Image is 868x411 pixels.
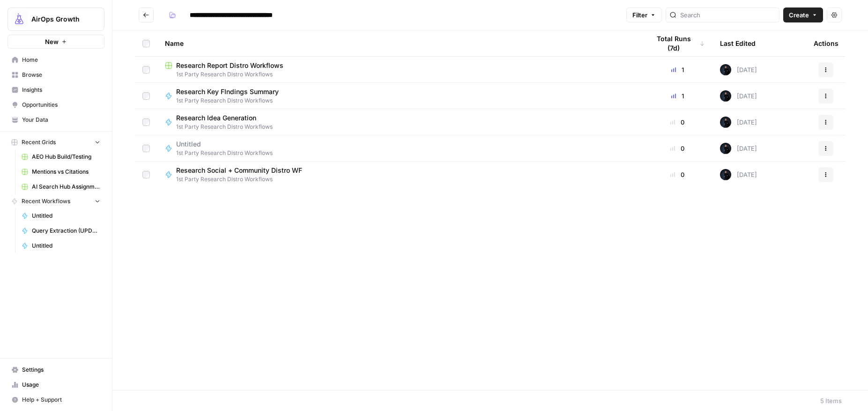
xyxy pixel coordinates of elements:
[22,366,100,374] span: Settings
[17,179,104,194] a: AI Search Hub Assignments
[22,381,100,389] span: Usage
[165,139,635,157] a: Untitled1st Party Research Distro Workflows
[783,7,823,22] button: Create
[7,35,104,49] button: New
[17,149,104,164] a: AEO Hub Build/Testing
[7,7,104,31] button: Workspace: AirOps Growth
[7,97,104,112] a: Opportunities
[820,396,842,405] div: 5 Items
[632,10,647,20] span: Filter
[626,7,662,22] button: Filter
[7,392,104,407] button: Help + Support
[650,30,705,56] div: Total Runs (7d)
[720,117,731,128] img: mae98n22be7w2flmvint2g1h8u9g
[176,87,279,96] span: Research Key FIndings Summary
[176,96,286,105] span: 1st Party Research Distro Workflows
[720,143,757,154] div: [DATE]
[720,117,757,128] div: [DATE]
[32,242,100,250] span: Untitled
[176,139,265,149] span: Untitled
[720,169,757,180] div: [DATE]
[32,153,100,161] span: AEO Hub Build/Testing
[139,7,154,22] button: Go back
[650,144,705,153] div: 0
[22,86,100,94] span: Insights
[176,61,283,70] span: Research Report Distro Workflows
[7,194,104,208] button: Recent Workflows
[17,208,104,223] a: Untitled
[165,166,635,183] a: Research Social + Community Distro WF1st Party Research Distro Workflows
[176,166,302,175] span: Research Social + Community Distro WF
[165,87,635,105] a: Research Key FIndings Summary1st Party Research Distro Workflows
[176,149,273,157] span: 1st Party Research Distro Workflows
[7,52,104,67] a: Home
[45,37,59,46] span: New
[176,175,310,183] span: 1st Party Research Distro Workflows
[7,362,104,377] a: Settings
[165,70,635,79] span: 1st Party Research Distro Workflows
[720,64,757,75] div: [DATE]
[720,143,731,154] img: mae98n22be7w2flmvint2g1h8u9g
[22,396,100,404] span: Help + Support
[7,82,104,97] a: Insights
[720,64,731,75] img: mae98n22be7w2flmvint2g1h8u9g
[7,112,104,127] a: Your Data
[650,117,705,127] div: 0
[32,183,100,191] span: AI Search Hub Assignments
[22,116,100,124] span: Your Data
[650,65,705,74] div: 1
[176,113,265,123] span: Research Idea Generation
[7,377,104,392] a: Usage
[17,223,104,238] a: Query Extraction (UPDATES EXISTING RECORD - Do not alter)
[720,90,757,102] div: [DATE]
[650,170,705,179] div: 0
[32,227,100,235] span: Query Extraction (UPDATES EXISTING RECORD - Do not alter)
[789,10,809,20] span: Create
[176,123,273,131] span: 1st Party Research Distro Workflows
[22,71,100,79] span: Browse
[165,113,635,131] a: Research Idea Generation1st Party Research Distro Workflows
[720,169,731,180] img: mae98n22be7w2flmvint2g1h8u9g
[17,164,104,179] a: Mentions vs Citations
[165,30,635,56] div: Name
[22,101,100,109] span: Opportunities
[32,168,100,176] span: Mentions vs Citations
[7,67,104,82] a: Browse
[17,238,104,253] a: Untitled
[22,138,56,147] span: Recent Grids
[650,91,705,101] div: 1
[7,135,104,149] button: Recent Grids
[165,61,635,79] a: Research Report Distro Workflows1st Party Research Distro Workflows
[680,10,775,20] input: Search
[814,30,838,56] div: Actions
[720,90,731,102] img: mae98n22be7w2flmvint2g1h8u9g
[22,197,70,205] span: Recent Workflows
[720,30,756,56] div: Last Edited
[11,11,28,28] img: AirOps Growth Logo
[22,56,100,64] span: Home
[31,15,88,24] span: AirOps Growth
[32,212,100,220] span: Untitled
